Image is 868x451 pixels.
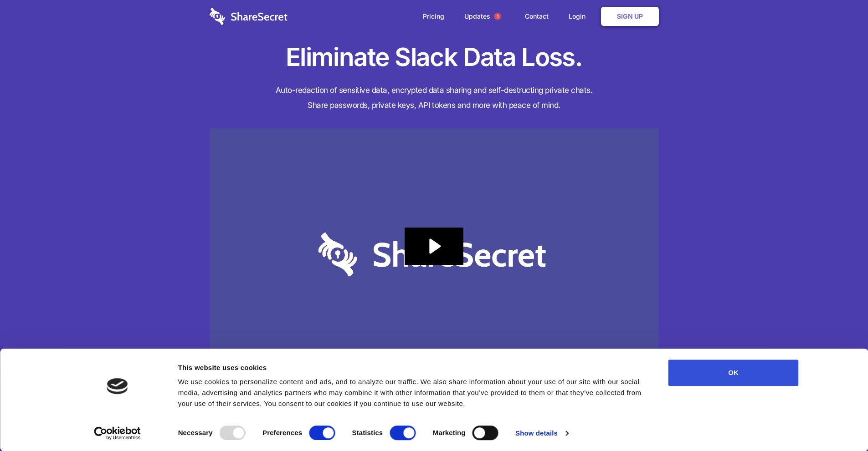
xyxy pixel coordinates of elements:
legend: Consent Selection [178,422,178,422]
a: Login [560,2,599,30]
a: Contact [516,2,558,30]
div: We use cookies to personalize content and ads, and to analyze our traffic. We also share informat... [178,376,648,409]
img: Sharesecret [210,128,659,381]
button: OK [668,360,799,386]
strong: Statistics [352,429,383,436]
a: Usercentrics Cookiebot - opens in a new window [77,426,157,440]
div: This website uses cookies [178,362,648,373]
a: Show details [515,426,568,440]
h1: Eliminate Slack Data Loss. [210,41,659,74]
a: Pricing [414,2,453,30]
img: logo-wordmark-white-trans-d4663122ce5f474addd5e946df7df03e33cb6a1c49d2221995e7729f52c070b2.svg [210,8,288,25]
button: Play Video: Sharesecret Slack Extension [405,228,463,265]
a: Sign Up [601,7,659,26]
strong: Preferences [262,429,302,436]
strong: Necessary [178,429,213,436]
strong: Marketing [433,429,466,436]
img: logo [107,378,128,394]
span: 1 [494,13,501,20]
h4: Auto-redaction of sensitive data, encrypted data sharing and self-destructing private chats. Shar... [210,83,659,113]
